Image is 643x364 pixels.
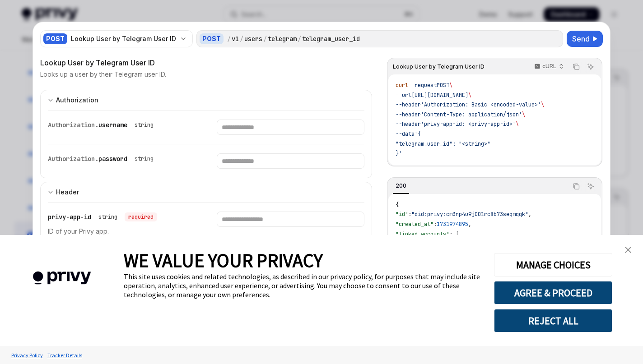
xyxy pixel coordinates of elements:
span: Authorization. [48,121,98,129]
button: Copy the contents from the code block [570,180,582,192]
button: Expand input section [40,90,372,110]
span: --url [396,92,411,99]
p: ID of your Privy app. [48,226,195,237]
span: Lookup User by Telegram User ID [393,63,485,70]
button: Ask AI [585,180,596,192]
span: \ [516,120,519,128]
p: Looks up a user by their Telegram user ID. [40,70,166,79]
img: company logo [14,258,110,298]
span: { [396,201,399,208]
div: / [263,34,267,43]
span: 'privy-app-id: <privy-app-id>' [421,120,516,128]
button: POSTLookup User by Telegram User ID [40,29,193,48]
div: POST [43,33,67,44]
a: close banner [619,241,637,259]
span: }' [396,150,402,157]
span: username [98,121,127,129]
div: privy-app-id [48,212,157,222]
span: POST [437,82,449,89]
a: Privacy Policy [9,347,45,363]
div: 200 [393,180,409,191]
input: Enter password [217,153,364,169]
div: Lookup User by Telegram User ID [71,34,176,43]
div: / [298,34,301,43]
span: "linked_accounts" [396,230,449,238]
button: Send [567,31,603,47]
span: --header [396,111,421,118]
button: Ask AI [585,61,596,73]
span: "telegram_user_id": "<string>" [396,140,490,147]
span: \ [468,92,471,99]
span: password [98,155,127,163]
input: Enter privy-app-id [217,212,364,227]
span: , [468,221,471,228]
div: Authorization.username [48,120,157,130]
span: --data [396,130,415,138]
p: cURL [542,63,556,70]
span: [URL][DOMAIN_NAME] [411,92,468,99]
div: This site uses cookies and related technologies, as described in our privacy policy, for purposes... [124,272,480,299]
div: Header [56,187,79,198]
div: users [244,34,262,43]
span: , [528,211,531,218]
span: : [433,221,437,228]
span: Send [572,33,590,44]
span: --header [396,101,421,108]
span: 'Content-Type: application/json' [421,111,522,118]
span: privy-app-id [48,213,91,221]
div: required [125,212,157,221]
div: / [227,34,231,43]
span: Authorization. [48,155,98,163]
span: : [ [449,230,459,238]
div: telegram [268,34,297,43]
span: "did:privy:cm3np4u9j001rc8b73seqmqqk" [411,211,528,218]
div: Authorization [56,95,98,106]
div: Authorization.password [48,153,157,164]
span: 1731974895 [437,221,468,228]
span: "id" [396,211,408,218]
span: --header [396,120,421,128]
button: REJECT ALL [494,309,612,332]
div: v1 [232,34,239,43]
div: POST [200,33,224,44]
span: WE VALUE YOUR PRIVACY [124,249,323,272]
span: : [408,211,411,218]
button: cURL [529,59,568,74]
div: / [240,34,243,43]
button: Copy the contents from the code block [570,61,582,73]
button: AGREE & PROCEED [494,281,612,304]
span: curl [396,82,408,89]
span: \ [522,111,525,118]
span: \ [541,101,544,108]
span: 'Authorization: Basic <encoded-value>' [421,101,541,108]
div: Lookup User by Telegram User ID [40,57,372,68]
span: "created_at" [396,221,433,228]
img: close banner [625,247,631,253]
button: MANAGE CHOICES [494,253,612,276]
span: --request [408,82,437,89]
button: Expand input section [40,182,372,202]
span: '{ [415,130,421,138]
span: \ [449,82,452,89]
div: telegram_user_id [302,34,360,43]
a: Tracker Details [45,347,84,363]
input: Enter username [217,120,364,135]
